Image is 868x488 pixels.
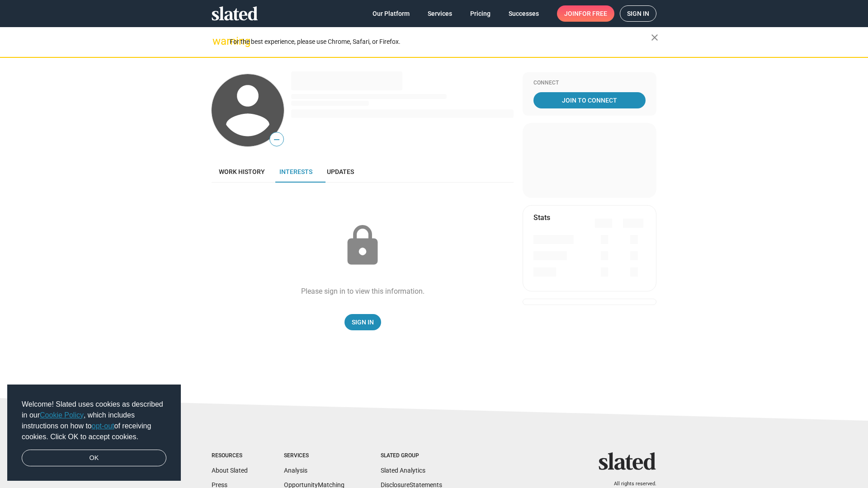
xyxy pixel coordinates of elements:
span: Successes [509,5,539,22]
mat-icon: warning [212,36,223,47]
span: for free [579,5,607,22]
span: Services [428,5,452,22]
mat-card-title: Stats [533,213,550,222]
span: Sign In [352,314,374,330]
div: Please sign in to view this information. [301,286,425,296]
a: Our Platform [365,5,417,22]
a: Slated Analytics [381,467,425,474]
div: Resources [212,452,248,460]
span: Welcome! Slated uses cookies as described in our , which includes instructions on how to of recei... [22,399,166,442]
span: — [270,134,283,145]
span: Interests [279,168,312,175]
div: Services [284,452,344,460]
a: Services [420,5,459,22]
a: Join To Connect [533,92,646,108]
span: Join To Connect [535,92,644,108]
a: Interests [272,161,320,183]
a: Successes [501,5,546,22]
a: Analysis [284,467,307,474]
a: Updates [320,161,361,183]
a: opt-out [92,422,114,430]
span: Our Platform [373,5,410,22]
a: About Slated [212,467,248,474]
span: Updates [327,168,354,175]
mat-icon: close [649,32,660,43]
a: Sign in [620,5,656,22]
span: Sign in [627,6,649,21]
div: cookieconsent [7,385,181,481]
span: Pricing [470,5,491,22]
a: Work history [212,161,272,183]
a: Sign In [344,314,381,330]
a: Pricing [463,5,498,22]
a: Joinfor free [557,5,614,22]
div: Connect [533,80,646,87]
mat-icon: lock [340,223,385,268]
div: Slated Group [381,452,442,460]
span: Join [564,5,607,22]
div: For the best experience, please use Chrome, Safari, or Firefox. [230,36,651,48]
a: Cookie Policy [40,411,84,419]
a: dismiss cookie message [22,450,166,467]
span: Work history [219,168,265,175]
